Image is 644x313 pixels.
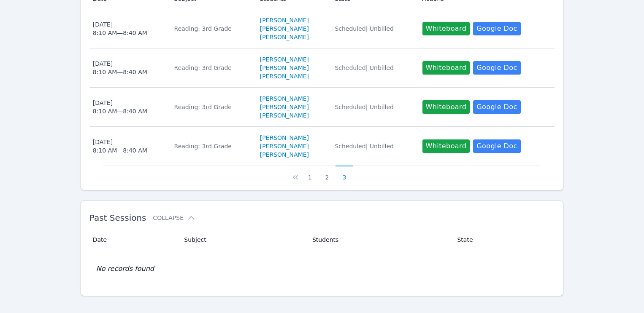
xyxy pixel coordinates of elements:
span: Scheduled | Unbilled [335,104,394,110]
div: [DATE] 8:10 AM — 8:40 AM [93,99,147,115]
a: [PERSON_NAME] [260,150,309,159]
div: [DATE] 8:10 AM — 8:40 AM [93,59,147,76]
a: Google Doc [473,100,520,114]
button: Whiteboard [422,100,470,114]
a: Google Doc [473,139,520,153]
div: [DATE] 8:10 AM — 8:40 AM [93,20,147,37]
a: [PERSON_NAME] [260,72,309,80]
button: Collapse [153,214,195,222]
div: Reading: 3rd Grade [174,64,250,72]
tr: [DATE]8:10 AM—8:40 AMReading: 3rd Grade[PERSON_NAME][PERSON_NAME][PERSON_NAME]Scheduled| Unbilled... [89,48,555,88]
td: No records found [89,250,555,287]
div: [DATE] 8:10 AM — 8:40 AM [93,138,147,155]
button: 2 [319,166,336,182]
a: [PERSON_NAME] [260,55,309,64]
a: [PERSON_NAME] [260,33,309,41]
button: 3 [336,166,353,182]
tr: [DATE]8:10 AM—8:40 AMReading: 3rd Grade[PERSON_NAME][PERSON_NAME][PERSON_NAME]Scheduled| Unbilled... [89,88,555,127]
th: Date [89,230,179,250]
th: State [452,230,555,250]
button: 1 [301,166,319,182]
a: [PERSON_NAME] [260,16,309,24]
th: Subject [179,230,307,250]
div: Reading: 3rd Grade [174,142,250,150]
a: Google Doc [473,61,520,75]
div: Reading: 3rd Grade [174,24,250,33]
tr: [DATE]8:10 AM—8:40 AMReading: 3rd Grade[PERSON_NAME][PERSON_NAME][PERSON_NAME]Scheduled| Unbilled... [89,127,555,166]
span: Scheduled | Unbilled [335,143,394,150]
a: [PERSON_NAME] [260,103,309,111]
button: Whiteboard [422,139,470,153]
span: Past Sessions [89,213,146,223]
a: [PERSON_NAME] [260,134,309,142]
tr: [DATE]8:10 AM—8:40 AMReading: 3rd Grade[PERSON_NAME][PERSON_NAME][PERSON_NAME]Scheduled| Unbilled... [89,9,555,48]
a: [PERSON_NAME] [260,24,309,33]
a: [PERSON_NAME] [260,111,309,120]
th: Students [307,230,452,250]
button: Whiteboard [422,61,470,75]
a: Google Doc [473,22,520,35]
button: Whiteboard [422,22,470,35]
a: [PERSON_NAME] [260,94,309,103]
a: [PERSON_NAME] [260,142,309,150]
span: Scheduled | Unbilled [335,25,394,32]
div: Reading: 3rd Grade [174,103,250,111]
a: [PERSON_NAME] [260,64,309,72]
span: Scheduled | Unbilled [335,64,394,71]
